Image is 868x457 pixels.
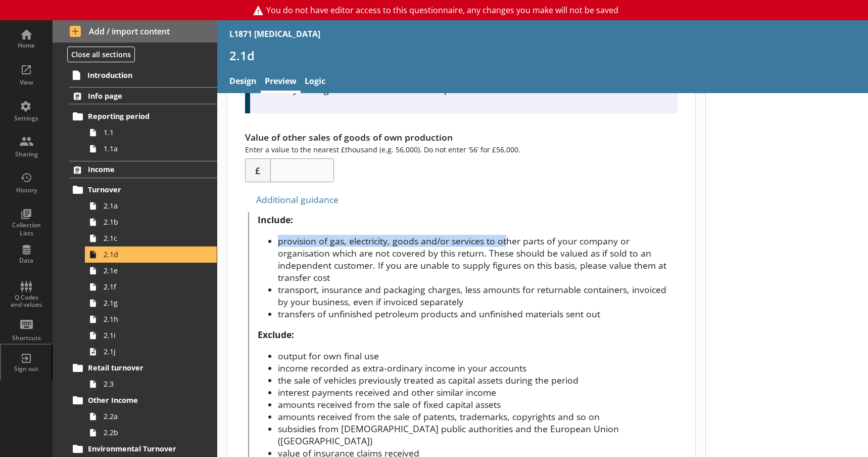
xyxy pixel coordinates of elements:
button: Close all sections [67,47,135,62]
li: transfers of unfinished petroleum products and unfinished materials sent out [278,308,677,320]
h1: 2.1d [229,48,856,63]
li: Reporting period1.11.1a [74,108,217,157]
div: Shortcuts [9,334,44,342]
a: Retail turnover [69,360,217,376]
span: 2.1b [104,217,197,227]
li: Other Income2.2a2.2b [74,392,217,441]
div: L1871 [MEDICAL_DATA] [229,28,320,39]
a: 2.1e [85,263,217,279]
span: 1.1a [104,144,197,153]
span: 2.1g [104,298,197,308]
a: Design [225,71,261,93]
a: 2.1d [85,246,217,263]
div: Sharing [9,150,44,158]
div: Q Codes and values [9,294,44,309]
span: 1.1 [104,128,197,137]
span: 2.1f [104,282,197,292]
div: Collection Lists [9,221,44,237]
li: amounts received from the sale of fixed capital assets [278,398,677,410]
div: Additional guidance [245,191,678,207]
span: 2.1j [104,347,197,356]
a: 2.1f [85,279,217,295]
div: Home [9,41,44,50]
a: Other Income [69,392,217,408]
a: Logic [301,71,329,93]
a: Environmental Turnover [69,441,217,457]
span: Retail turnover [88,363,193,372]
span: 2.1h [104,314,197,324]
span: 2.1e [104,266,197,275]
li: amounts received from the sale of patents, trademarks, copyrights and so on [278,410,677,423]
li: interest payments received and other similar income [278,386,677,398]
strong: Include: [258,214,293,226]
span: Other Income [88,395,193,405]
li: Turnover2.1a2.1b2.1c2.1d2.1e2.1f2.1g2.1h2.1i2.1j [74,182,217,360]
span: 2.3 [104,379,197,389]
li: output for own final use [278,350,677,362]
a: Info page [69,87,217,104]
li: the sale of vehicles previously treated as capital assets during the period [278,374,677,386]
span: Introduction [87,70,193,80]
span: Environmental Turnover [88,444,193,453]
a: Income [69,161,217,178]
li: Retail turnover2.3 [74,360,217,392]
div: Data [9,257,44,265]
a: 2.1b [85,214,217,230]
li: income recorded as extra-ordinary income in your accounts [278,362,677,374]
a: Introduction [69,67,217,83]
div: History [9,186,44,194]
a: 2.3 [85,376,217,392]
span: Add / import content [70,26,200,37]
a: 2.1g [85,295,217,311]
span: 2.2b [104,428,197,437]
a: Turnover [69,182,217,198]
a: 2.1h [85,311,217,327]
a: 2.2a [85,408,217,425]
a: 1.1 [85,124,217,141]
li: provision of gas, electricity, goods and/or services to other parts of your company or organisati... [278,235,677,283]
a: Preview [261,71,301,93]
div: View [9,78,44,87]
a: 2.1c [85,230,217,246]
span: 2.1a [104,201,197,211]
span: Info page [88,91,193,101]
strong: Exclude: [258,328,294,341]
span: Income [88,164,193,174]
li: transport, insurance and packaging charges, less amounts for returnable containers, invoiced by y... [278,283,677,308]
li: Info pageReporting period1.11.1a [53,87,217,156]
span: Turnover [88,185,193,194]
a: 2.1j [85,344,217,360]
button: Add / import content [53,20,217,43]
a: 2.1i [85,327,217,344]
span: 2.1c [104,233,197,243]
span: 2.1i [104,330,197,340]
li: subsidies from [DEMOGRAPHIC_DATA] public authorities and the European Union ([GEOGRAPHIC_DATA]) [278,423,677,447]
div: Sign out [9,365,44,373]
span: 2.2a [104,411,197,421]
div: Settings [9,114,44,122]
a: Reporting period [69,108,217,124]
a: 1.1a [85,141,217,157]
span: Reporting period [88,111,193,121]
a: 2.2b [85,425,217,441]
a: 2.1a [85,198,217,214]
span: 2.1d [104,250,197,259]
